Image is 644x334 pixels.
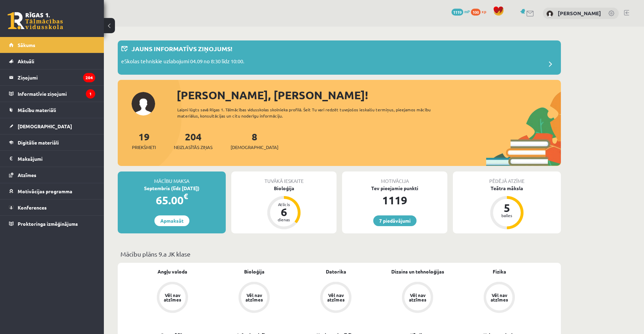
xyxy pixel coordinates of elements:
[231,185,337,230] a: Bioloģija Atlicis 6 dienas
[453,171,561,185] div: Pēdējā atzīme
[451,9,463,16] span: 1119
[9,200,95,215] a: Konferences
[118,192,226,208] div: 65.00
[9,183,95,199] a: Motivācijas programma
[342,192,447,208] div: 1119
[471,9,490,14] a: 100 xp
[18,86,95,102] legend: Informatīvie ziņojumi
[118,171,226,185] div: Mācību maksa
[326,268,346,275] a: Datorika
[18,188,72,194] span: Motivācijas programma
[132,130,156,151] a: 19Priekšmeti
[18,204,47,211] span: Konferences
[9,167,95,183] a: Atzīmes
[121,57,244,67] p: eSkolas tehniskie uzlabojumi 04.09 no 8:30 līdz 10:00.
[9,151,95,167] a: Maksājumi
[453,185,561,192] div: Teātra māksla
[274,206,294,217] div: 6
[546,10,553,17] img: Ervīns Blonskis
[132,44,232,53] p: Jauns informatīvs ziņojums!
[18,221,78,227] span: Proktoringa izmēģinājums
[493,268,506,275] a: Fizika
[177,106,443,119] div: Laipni lūgts savā Rīgas 1. Tālmācības vidusskolas skolnieka profilā. Šeit Tu vari redzēt tuvojošo...
[342,185,447,192] div: Tev pieejamie punkti
[18,151,95,167] legend: Maksājumi
[9,102,95,118] a: Mācību materiāli
[558,10,601,17] a: [PERSON_NAME]
[18,42,35,48] span: Sākums
[497,213,517,217] div: balles
[391,268,444,275] a: Dizains un tehnoloģijas
[231,144,278,151] span: [DEMOGRAPHIC_DATA]
[326,293,346,302] div: Vēl nav atzīmes
[453,185,561,230] a: Teātra māksla 5 balles
[18,123,72,129] span: [DEMOGRAPHIC_DATA]
[482,9,486,14] span: xp
[158,268,187,275] a: Angļu valoda
[86,89,95,99] i: 1
[18,69,95,85] legend: Ziņojumi
[9,37,95,53] a: Sākums
[163,293,182,302] div: Vēl nav atzīmes
[83,73,95,82] i: 204
[118,185,226,192] div: Septembris (līdz [DATE])
[497,202,517,213] div: 5
[274,202,294,206] div: Atlicis
[244,293,264,302] div: Vēl nav atzīmes
[471,9,481,16] span: 100
[121,44,557,71] a: Jauns informatīvs ziņojums! eSkolas tehniskie uzlabojumi 04.09 no 8:30 līdz 10:00.
[373,215,417,226] a: 7 piedāvājumi
[342,171,447,185] div: Motivācija
[18,139,59,146] span: Digitālie materiāli
[184,191,188,201] span: €
[274,217,294,222] div: dienas
[174,144,213,151] span: Neizlasītās ziņas
[464,9,470,14] span: mP
[120,249,558,259] p: Mācību plāns 9.a JK klase
[9,134,95,150] a: Digitālie materiāli
[231,185,337,192] div: Bioloģija
[458,282,540,314] a: Vēl nav atzīmes
[231,130,278,151] a: 8[DEMOGRAPHIC_DATA]
[408,293,427,302] div: Vēl nav atzīmes
[9,86,95,102] a: Informatīvie ziņojumi1
[213,282,295,314] a: Vēl nav atzīmes
[177,87,561,103] div: [PERSON_NAME], [PERSON_NAME]!
[9,69,95,85] a: Ziņojumi204
[451,9,470,14] a: 1119 mP
[8,12,63,29] a: Rīgas 1. Tālmācības vidusskola
[490,293,509,302] div: Vēl nav atzīmes
[244,268,265,275] a: Bioloģija
[18,172,36,178] span: Atzīmes
[174,130,213,151] a: 204Neizlasītās ziņas
[9,216,95,232] a: Proktoringa izmēģinājums
[132,144,156,151] span: Priekšmeti
[9,53,95,69] a: Aktuāli
[231,171,337,185] div: Tuvākā ieskaite
[18,58,34,64] span: Aktuāli
[154,215,189,226] a: Apmaksāt
[377,282,458,314] a: Vēl nav atzīmes
[18,107,56,113] span: Mācību materiāli
[295,282,377,314] a: Vēl nav atzīmes
[9,118,95,134] a: [DEMOGRAPHIC_DATA]
[132,282,213,314] a: Vēl nav atzīmes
